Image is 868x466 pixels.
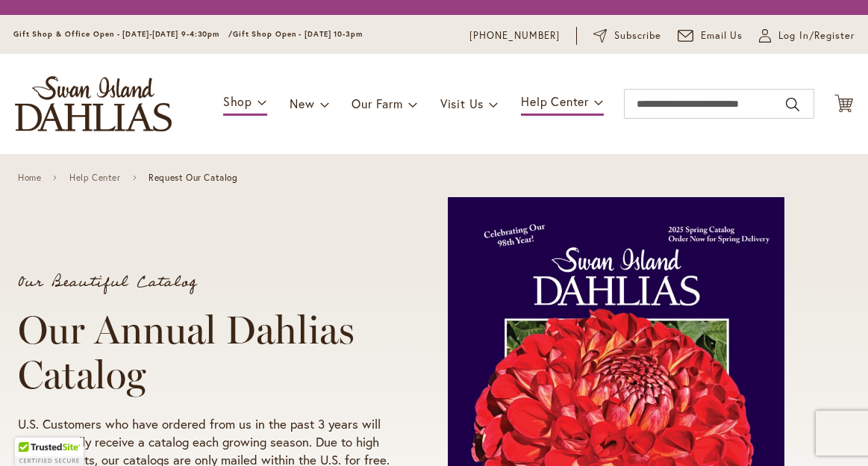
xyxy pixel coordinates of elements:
span: Gift Shop Open - [DATE] 10-3pm [233,29,363,39]
span: New [290,96,314,111]
span: Log In/Register [778,28,855,43]
a: Email Us [678,28,743,43]
span: Visit Us [440,96,484,111]
span: Shop [223,93,252,109]
p: Our Beautiful Catalog [18,275,391,290]
button: Search [786,93,799,116]
div: TrustedSite Certified [15,438,84,466]
a: Help Center [69,173,121,183]
h1: Our Annual Dahlias Catalog [18,308,391,397]
span: Email Us [701,28,743,43]
a: Log In/Register [759,28,855,43]
span: Help Center [521,93,589,109]
a: Subscribe [593,28,661,43]
a: store logo [15,76,172,131]
a: [PHONE_NUMBER] [469,28,560,43]
span: Subscribe [614,28,661,43]
span: Our Farm [352,96,402,111]
span: Request Our Catalog [149,173,237,183]
a: Home [18,173,41,183]
span: Gift Shop & Office Open - [DATE]-[DATE] 9-4:30pm / [13,29,233,39]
